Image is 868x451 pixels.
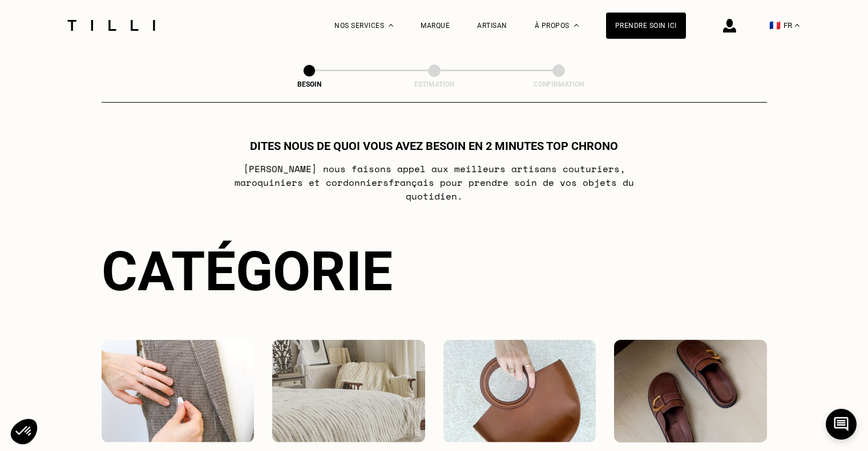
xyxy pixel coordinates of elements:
img: Chaussures [614,340,767,442]
div: Besoin [252,80,366,88]
img: Vêtements [102,340,255,442]
img: icône connexion [723,19,736,32]
div: Confirmation [502,80,616,88]
img: Logo du service de couturière Tilli [63,20,159,31]
img: Intérieur [272,340,425,442]
img: Menu déroulant à propos [574,24,579,27]
a: Prendre soin ici [606,13,686,39]
img: Accessoires [443,340,596,442]
h1: Dites nous de quoi vous avez besoin en 2 minutes top chrono [250,139,618,153]
a: Marque [421,22,450,30]
p: [PERSON_NAME] nous faisons appel aux meilleurs artisans couturiers , maroquiniers et cordonniers ... [208,162,660,203]
span: 🇫🇷 [769,20,781,31]
div: Estimation [377,80,491,88]
img: Menu déroulant [389,24,393,27]
img: menu déroulant [795,24,800,27]
div: Catégorie [102,239,767,303]
a: Artisan [477,22,507,30]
